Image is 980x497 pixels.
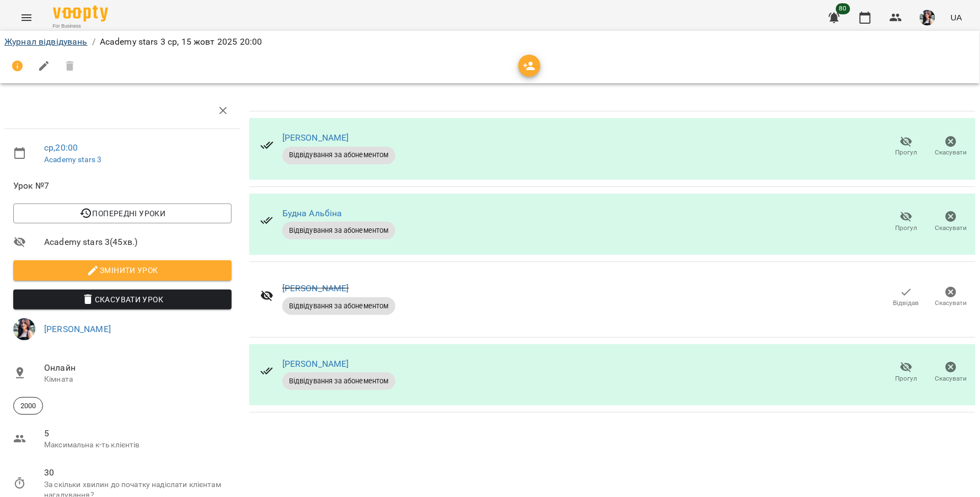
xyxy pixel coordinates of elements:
a: ср , 20:00 [44,142,78,153]
span: For Business [53,23,108,30]
button: Попередні уроки [13,204,232,223]
span: Відвідав [893,298,919,308]
span: Прогул [896,374,918,383]
button: Скасувати [929,206,973,237]
span: Урок №7 [13,179,232,193]
span: Відвідування за абонементом [282,226,395,236]
li: / [92,35,95,49]
span: Онлайн [44,361,232,375]
span: Скасувати [935,223,967,233]
a: [PERSON_NAME] [282,132,349,143]
img: Voopty Logo [53,6,108,22]
img: bfead1ea79d979fadf21ae46c61980e3.jpg [13,318,35,340]
button: Прогул [884,206,929,237]
p: Кімната [44,374,232,385]
a: [PERSON_NAME] [282,359,349,369]
a: Журнал відвідувань [4,36,88,47]
span: 5 [44,427,232,440]
div: 2000 [13,397,43,415]
button: Menu [13,4,40,31]
span: Скасувати Урок [22,293,223,306]
span: Academy stars 3 ( 45 хв. ) [44,236,232,249]
a: Academy stars 3 [44,155,101,164]
span: Скасувати [935,298,967,308]
a: [PERSON_NAME] [44,324,111,334]
button: Відвідав [884,282,929,313]
button: Скасувати [929,131,973,162]
span: Попередні уроки [22,207,223,220]
button: Змінити урок [13,260,232,280]
span: Прогул [896,223,918,233]
button: UA [946,7,967,28]
span: Змінити урок [22,264,223,277]
nav: breadcrumb [4,35,976,49]
p: Academy stars 3 ср, 15 жовт 2025 20:00 [100,35,263,49]
button: Прогул [884,131,929,162]
span: Відвідування за абонементом [282,376,395,386]
span: 2000 [14,401,42,411]
span: 30 [44,466,232,479]
button: Скасувати Урок [13,290,232,309]
span: Відвідування за абонементом [282,301,395,311]
a: [PERSON_NAME] [282,283,349,293]
button: Прогул [884,357,929,388]
span: Скасувати [935,374,967,383]
span: 80 [836,3,850,14]
span: Прогул [896,148,918,157]
button: Скасувати [929,357,973,388]
span: Відвідування за абонементом [282,150,395,160]
p: Максимальна к-ть клієнтів [44,440,232,451]
span: UA [951,12,962,23]
img: bfead1ea79d979fadf21ae46c61980e3.jpg [920,10,935,25]
button: Скасувати [929,282,973,313]
span: Скасувати [935,148,967,157]
a: Будна Альбіна [282,208,342,218]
